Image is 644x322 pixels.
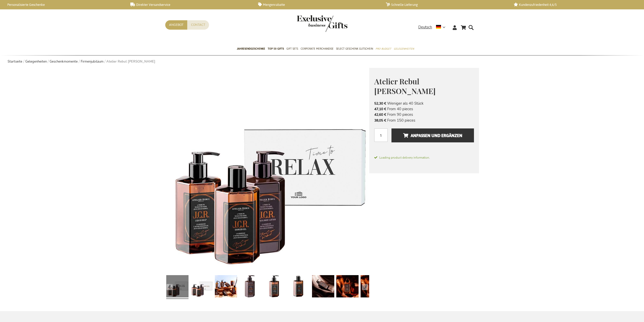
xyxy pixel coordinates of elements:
[374,101,386,106] span: 52,30 €
[237,46,265,51] span: Jahresendgeschenke
[297,15,347,32] img: Exclusive Business gifts logo
[376,46,391,51] span: Pro Budget
[418,24,449,30] div: Deutsch
[166,273,189,301] a: Atelier Rebul J.C.R Set
[336,46,373,51] span: Select Geschenk Gutschein
[374,118,474,123] li: From 150 pieces
[374,106,474,112] li: From 40 pieces
[374,112,474,117] li: From 90 pieces
[50,59,78,64] a: Geschenkmomente
[165,20,187,30] a: Angebot
[263,273,286,301] a: Atelier Rebul J.C.R Satz
[514,3,633,7] a: Kundenzufriedenheit 4,6/5
[187,20,209,30] a: Contact
[386,3,506,7] a: Schnelle Lieferung
[8,59,22,64] a: Startseite
[336,273,359,301] a: Atelier Rebul J.C.R Satz
[297,15,322,32] a: store logo
[239,273,261,301] a: Atelier Rebul J.C.R Satz
[312,273,334,301] a: Atelier Rebul J.C.R Satz
[374,118,386,123] span: 38,05 €
[130,3,250,7] a: Direkter Versandservice
[374,107,386,111] span: 47,10 €
[374,155,474,160] span: Loading product delivery information.
[301,46,334,51] span: Corporate Merchandise
[165,68,369,272] img: Atelier Rebul J.C.R Set
[25,59,47,64] a: Gelegenheiten
[258,3,378,7] a: Mengenrabatte
[374,76,435,96] span: Atelier Rebul [PERSON_NAME]
[106,59,155,64] strong: Atelier Rebul [PERSON_NAME]
[286,46,298,51] span: Gift Sets
[3,3,122,7] a: Personalisierte Geschenke
[268,46,284,51] span: TOP 50 Gifts
[374,128,388,142] input: Menge
[361,273,383,301] a: Atelier Rebul J.C.R Satz
[374,101,474,106] li: Weniger als 40 Stück
[394,46,414,51] span: Gelegenheiten
[374,112,386,117] span: 42,60 €
[418,24,432,30] span: Deutsch
[288,273,310,301] a: Atelier Rebul J.C.R Satz
[391,128,474,142] button: Anpassen und ergänzen
[81,59,103,64] a: Firmenjubiläum
[191,273,213,301] a: Atelier Rebul J.C.R Satz
[215,273,237,301] a: Atelier Rebul J.C.R Satz
[403,131,462,140] span: Anpassen und ergänzen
